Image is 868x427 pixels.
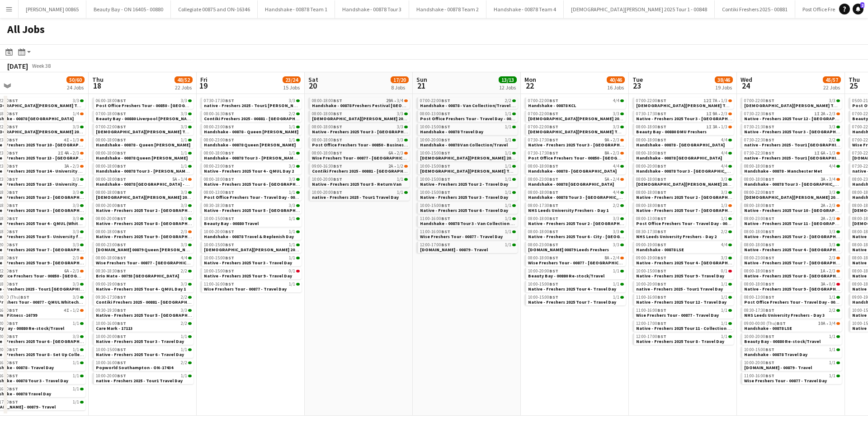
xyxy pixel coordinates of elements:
span: 2/3 [73,151,79,155]
span: 07:30-17:30 [528,138,558,142]
span: 1/3 [721,99,727,103]
div: 08:00-23:00BST1/1Handshake - 00878 Queen [PERSON_NAME] [200,137,302,150]
span: Handshake - 00878 Tour 3 - Queen Mary University [204,155,343,161]
span: 2/2 [505,99,511,103]
span: Handshake - 00878 KCL [528,103,576,108]
span: Handshake - 00878 - Manchester [636,142,725,148]
span: 4I [64,138,69,142]
span: 07:00-22:00 [636,99,666,103]
div: • [312,99,408,103]
span: Wise Freshers Tour - 00877 - University of York [312,155,417,161]
div: 07:00-22:00BST2/2Handshake - 00878 - Van Collection/Travel Day [416,98,518,111]
div: 08:00-16:30BST2/2Contiki Freshers 2025 - 00881 - [GEOGRAPHIC_DATA] [200,111,302,124]
span: 07:00-18:00 [96,112,126,116]
span: 2/3 [397,151,403,155]
span: BST [117,124,126,130]
span: 2/3 [613,151,619,155]
a: 09:00-16:30BST2A•1/2Contiki Freshers 2025 - 00881 - [GEOGRAPHIC_DATA] [312,163,408,174]
div: 07:00-22:00BST3/3[DEMOGRAPHIC_DATA][PERSON_NAME] Tour 1 - 00848 - [GEOGRAPHIC_DATA] [PERSON_NAME]... [92,124,193,137]
span: 2I [58,151,63,155]
a: 10:00-20:00BST1/1Handshake - 00878 Van Collection/Travel [420,137,516,147]
span: 1I [706,112,712,116]
span: Contiki Freshers 2025 - 00881 - University of Liverpool [204,116,314,122]
div: 08:00-18:00BST3/3[DEMOGRAPHIC_DATA][PERSON_NAME] 2025 Tour 2 - 00848 - [GEOGRAPHIC_DATA] [308,111,410,124]
a: 07:00-22:00BST12I7A•1/3[DEMOGRAPHIC_DATA][PERSON_NAME] Tour 1 - 00848 - [GEOGRAPHIC_DATA] [636,98,732,108]
a: 08:00-18:00BST1/1Handshake - 00878 Tour 3 - [PERSON_NAME][GEOGRAPHIC_DATA] [204,150,300,160]
span: 3/3 [181,125,187,129]
span: native - Freshers 2025 - Tour1 Bishop Grossteste [204,103,330,108]
div: 08:00-18:00BST1I3A•1/3Beauty Bay - 00880 DMU Freshers [632,124,734,137]
span: 08:00-23:00 [204,138,234,142]
button: Handshake - 00878 Team 2 [409,0,486,18]
span: BST [333,98,342,103]
span: 08:00-13:00 [420,112,450,116]
a: 08:00-18:00BST3/3[DEMOGRAPHIC_DATA][PERSON_NAME] 2025 Tour 2 - 00848 - [GEOGRAPHIC_DATA] [312,111,408,121]
button: Collegiate 00875 and ON-16346 [171,0,258,18]
span: 08:00-18:00 [96,138,126,142]
span: BST [333,150,342,156]
span: 08:00-23:00 [204,125,234,129]
div: • [744,151,840,155]
span: BST [117,150,126,156]
span: 1/1 [289,125,295,129]
div: 08:00-18:00BST1/1Handshake - 00878 Tour 3 - [PERSON_NAME][GEOGRAPHIC_DATA] [92,163,193,176]
span: BST [9,98,18,103]
span: Handshake - 00878 Queen Marys [96,155,188,161]
span: Handshake - 00878 Travel Day [420,129,483,135]
a: 07:30-22:30BST1I6A•1/3native - Freshers 2025 - Tour1 [GEOGRAPHIC_DATA] Hope [744,150,840,160]
span: 07:00-22:00 [744,99,774,103]
div: 08:00-18:00BST4/4Handshake - 00878 - [GEOGRAPHIC_DATA] [632,137,734,150]
span: BST [225,137,234,143]
a: 08:00-16:30BST2/2Contiki Freshers 2025 - 00881 - [GEOGRAPHIC_DATA] [204,111,300,121]
span: 07:30-22:30 [744,138,774,142]
span: BST [333,163,342,169]
span: Lady Garden Tour 1 - 00848 - University of Leicester [636,103,800,108]
span: 3/3 [829,99,835,103]
a: 07:00-22:00BST3/3[DEMOGRAPHIC_DATA][PERSON_NAME] Tour 1 - 00848 - [GEOGRAPHIC_DATA] [528,124,624,134]
a: 07:30-17:30BST1I9A•2/3Native - Freshers 2025 Tour 3 - [GEOGRAPHIC_DATA] Day 2 [636,111,732,121]
a: 08:00-18:00BST4/4Handshake - 00878 [GEOGRAPHIC_DATA] [636,150,732,160]
span: Lady Garden Tour 1 - 00848 - University of Sheffield [528,129,692,135]
span: 2A [821,112,826,116]
span: 3/4 [397,99,403,103]
a: 08:00-18:00BST1/1Handshake - 00878 - Queen [PERSON_NAME] [96,137,192,147]
div: 08:00-13:00BST1/1Post Office Freshers Tour - Travel Day - 00850 [416,111,518,124]
span: 1/1 [505,138,511,142]
span: 10:00-15:00 [420,125,450,129]
div: 08:00-18:00BST6A•2/3Wise Freshers Tour - 00877 - [GEOGRAPHIC_DATA] [308,150,410,163]
span: 08:00-18:00 [636,151,666,155]
span: Native - Freshers 2025 Tour 3 - University of York [312,129,423,135]
a: 07:00-22:00BST3/3[DEMOGRAPHIC_DATA][PERSON_NAME] Tour 1 - 00848 - [GEOGRAPHIC_DATA] [PERSON_NAME]... [96,124,192,134]
span: 1/1 [181,138,187,142]
span: 08:00-18:00 [312,151,342,155]
div: 07:00-22:00BST12I7A•1/3[DEMOGRAPHIC_DATA][PERSON_NAME] Tour 1 - 00848 - [GEOGRAPHIC_DATA] [632,98,734,111]
span: 4/4 [721,151,727,155]
span: Post Office Freshers Tour - 00850 - Leeds University [528,155,648,161]
span: 07:30-21:30 [744,125,774,129]
a: 10:00-15:00BST1/1[DEMOGRAPHIC_DATA][PERSON_NAME] Tour 1 - 00848 - Travel Day [420,163,516,174]
div: 08:00-23:00BST1/1Handshake - 00878 - Queen [PERSON_NAME] [200,124,302,137]
span: 1/3 [829,151,835,155]
span: BST [441,98,450,103]
span: 1/1 [289,151,295,155]
span: BST [765,137,774,143]
div: 10:00-15:00BST1/1[DEMOGRAPHIC_DATA][PERSON_NAME] Tour 1 - 00848 - Travel Day [416,163,518,176]
span: 08:00-18:00 [96,151,126,155]
span: Handshake - 00878 Freshers Festival London [312,103,436,108]
a: 07:30-22:30BST2/2native - Freshers 2025 - Tour1 [GEOGRAPHIC_DATA] [GEOGRAPHIC_DATA] [744,137,840,147]
a: 08:00-13:00BST1/1Post Office Freshers Tour - Travel Day - 00850 [420,111,516,121]
span: Lady Garden 2025 Tour 2 - 00848 - University of Leeds [528,116,702,122]
div: 08:00-18:00BST4/4Handshake - 00878 [GEOGRAPHIC_DATA] [632,150,734,163]
span: 1/1 [289,138,295,142]
span: 1/3 [73,138,79,142]
a: 10:00-15:00BST1/1[DEMOGRAPHIC_DATA][PERSON_NAME] 2025 Tour 2 - 00848 - Travel Day [420,150,516,160]
span: BST [9,124,18,130]
span: BST [765,150,774,156]
a: 07:30-17:30BST9A•2/3Native - Freshers 2025 Tour 3 - [GEOGRAPHIC_DATA] Day 1 [528,137,624,147]
div: 10:00-15:00BST1/1[DEMOGRAPHIC_DATA][PERSON_NAME] 2025 Tour 2 - 00848 - Travel Day [416,150,518,163]
span: Beauty Bay - 00880 DMU Freshers [636,129,707,135]
div: • [744,112,840,116]
span: BST [225,163,234,169]
span: 1/4 [73,112,79,116]
span: 07:30-17:30 [204,99,234,103]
